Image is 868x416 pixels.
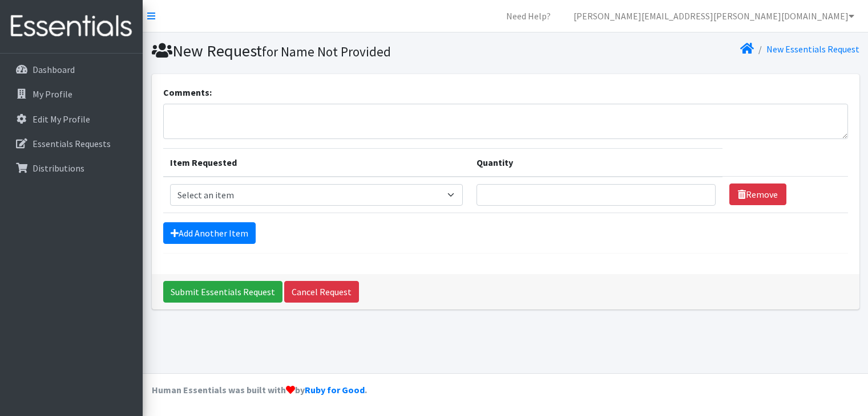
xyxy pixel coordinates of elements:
[305,384,365,395] a: Ruby for Good
[163,148,470,177] th: Item Requested
[766,43,859,55] a: New Essentials Request
[152,41,502,61] h1: New Request
[163,281,282,303] input: Submit Essentials Request
[33,64,75,75] p: Dashboard
[33,113,90,125] p: Edit My Profile
[33,138,111,149] p: Essentials Requests
[33,88,72,100] p: My Profile
[5,83,138,105] a: My Profile
[163,85,212,99] label: Comments:
[33,162,84,174] p: Distributions
[470,148,723,177] th: Quantity
[497,5,560,27] a: Need Help?
[5,132,138,155] a: Essentials Requests
[262,43,391,60] small: for Name Not Provided
[284,281,359,303] a: Cancel Request
[729,183,786,205] a: Remove
[5,58,138,81] a: Dashboard
[564,5,863,27] a: [PERSON_NAME][EMAIL_ADDRESS][PERSON_NAME][DOMAIN_NAME]
[5,108,138,130] a: Edit My Profile
[5,157,138,180] a: Distributions
[152,384,367,395] strong: Human Essentials was built with by .
[163,222,256,244] a: Add Another Item
[5,7,138,46] img: HumanEssentials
